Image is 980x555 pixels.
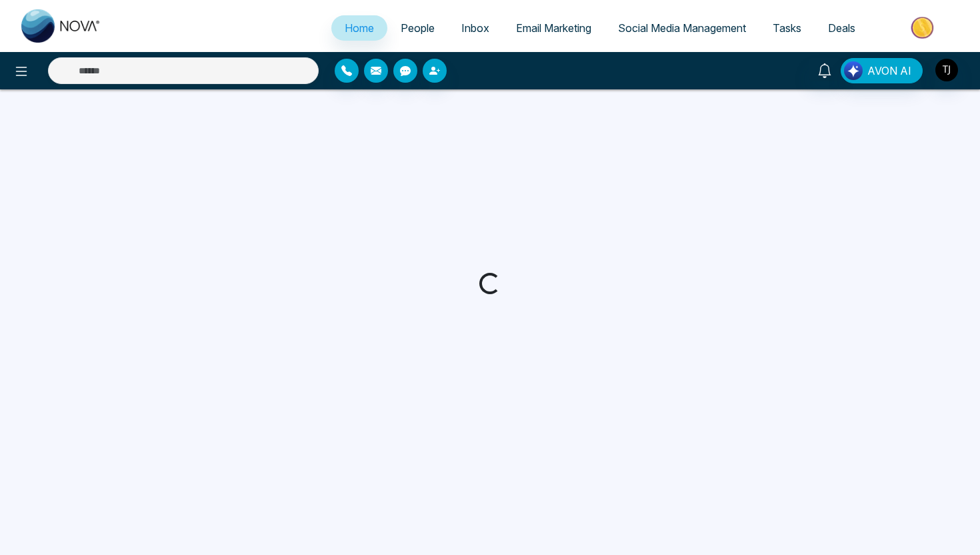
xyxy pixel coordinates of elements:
span: Tasks [773,21,801,35]
a: Deals [815,15,869,41]
span: Home [345,21,374,35]
button: AVON AI [841,58,923,83]
span: Social Media Management [618,21,746,35]
a: Email Marketing [503,15,605,41]
a: Inbox [448,15,503,41]
a: People [387,15,448,41]
img: Lead Flow [844,61,863,80]
span: Deals [828,21,855,35]
a: Social Media Management [605,15,759,41]
a: Tasks [759,15,815,41]
img: Nova CRM Logo [21,9,101,43]
img: Market-place.gif [875,13,972,43]
span: Email Marketing [516,21,591,35]
img: User Avatar [935,59,958,81]
span: People [401,21,435,35]
span: Inbox [461,21,489,35]
a: Home [331,15,387,41]
span: AVON AI [867,63,911,79]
